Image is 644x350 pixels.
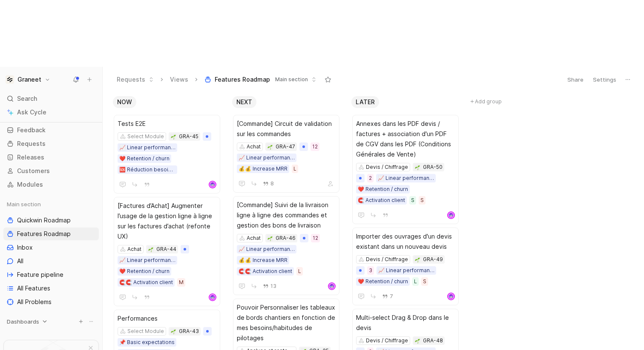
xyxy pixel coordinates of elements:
a: Inbox [3,241,99,254]
span: Requests [17,139,46,148]
div: 📈 Linear performance [378,266,434,275]
div: 🧲🧲 Activation client [119,278,173,287]
span: [Commande] Suivi de la livraison ligne à ligne des commandes et gestion des bons de livraison [237,200,336,230]
a: Feedback [3,124,99,137]
span: Feature pipeline [17,270,63,279]
button: 🌱 [414,338,420,344]
span: Tests E2E [118,119,216,129]
button: LATER [351,96,379,108]
span: Releases [17,153,44,162]
div: GRA-44 [156,245,176,253]
span: NEXT [236,98,252,106]
button: 🌱 [170,134,176,139]
span: Annexes dans les PDF devis / factures + association d'un PDF de CGV dans les PDF (Conditions Géné... [356,119,455,159]
button: Add group [467,97,582,107]
span: All Problems [17,298,52,306]
a: Requests [3,137,99,150]
button: 🌱 [414,164,420,170]
span: Main section [275,75,308,84]
button: 🌱 [170,328,176,334]
span: 13 [270,284,276,289]
a: Customers [3,165,99,177]
div: Achat [247,234,261,242]
div: S [420,196,424,205]
span: Customers [17,167,50,175]
img: avatar [448,212,454,218]
button: 8 [261,179,276,188]
img: avatar [210,294,216,300]
div: 3 [369,266,372,275]
button: Share [563,74,587,85]
img: avatar [329,283,335,289]
button: Features RoadmapMain section [201,73,320,86]
a: Ask Cycle [3,106,99,119]
a: [Factures d’Achat] Augmenter l’usage de la gestion ligne à ligne sur les factures d’achat (refont... [114,197,220,306]
div: 2 [369,174,372,182]
button: 🌱 [267,235,273,241]
div: Achat [247,142,261,151]
span: Dashboards [7,317,39,326]
span: Search [17,94,37,104]
img: 🌱 [415,165,420,170]
span: All Features [17,284,50,293]
div: 🌱 [148,246,154,252]
div: GRA-49 [423,255,443,264]
div: Devis / Chiffrage [366,163,408,171]
a: Feature pipeline [3,268,99,281]
span: Multi-select Drag & Drop dans le devis [356,313,455,333]
a: [Commande] Suivi de la livraison ligne à ligne des commandes et gestion des bons de livraisonAcha... [233,196,339,295]
div: S [423,277,426,286]
a: Releases [3,151,99,164]
span: Main section [7,200,41,208]
div: 💰💰 Increase MRR [239,165,287,173]
img: 🌱 [171,329,176,334]
div: M [179,278,184,287]
a: [Commande] Circuit de validation sur les commandesAchat12📈 Linear performance💰💰 Increase MRRL8 [233,115,339,193]
a: Quickwin Roadmap [3,214,99,227]
span: Importer des ouvrages d'un devis existant dans un nouveau devis [356,231,455,252]
span: NOW [117,98,132,106]
div: L [293,165,296,173]
span: Feedback [17,126,46,134]
span: Quickwin Roadmap [17,216,71,225]
div: ❤️ Retention / churn [119,267,170,276]
div: ❤️ Retention / churn [119,154,170,163]
div: Dashboards [3,315,99,330]
span: Pouvoir Personnaliser les tableaux de bords chantiers en fonction de mes besoins/habitudes de pil... [237,302,336,343]
span: Inbox [17,243,33,252]
button: Views [166,73,192,86]
div: Main section [3,198,99,211]
a: All Problems [3,296,99,308]
button: Requests [113,73,158,86]
span: All [17,257,23,265]
div: L [414,277,417,286]
span: Features Roadmap [17,230,71,238]
div: Select Module [127,327,164,336]
h1: Graneet [17,76,41,83]
div: GRA-48 [423,336,443,345]
div: 📈 Linear performance [378,174,434,182]
a: Importer des ouvrages d'un devis existant dans un nouveau devisDevis / Chiffrage3📈 Linear perform... [352,228,459,305]
button: Settings [589,74,620,85]
div: Devis / Chiffrage [366,336,408,345]
a: Features Roadmap [3,228,99,240]
div: 12 [312,142,318,151]
a: Annexes dans les PDF devis / factures + association d'un PDF de CGV dans les PDF (Conditions Géné... [352,115,459,224]
a: Tests E2ESelect Module📈 Linear performance❤️ Retention / churn🆘 Réduction besoin supportavatar [114,115,220,193]
img: 🌱 [148,247,153,252]
button: NEXT [232,96,256,108]
span: 8 [270,181,274,186]
button: 13 [261,282,278,291]
div: GRA-45 [179,132,198,141]
span: LATER [356,98,375,106]
button: GraneetGraneet [3,74,52,85]
img: 🌱 [415,339,420,344]
div: 📈 Linear performance [119,256,175,265]
div: ❤️ Retention / churn [358,185,408,193]
div: 🧲🧲 Activation client [239,267,292,276]
div: Search [3,92,99,105]
div: 🧲 Activation client [358,196,405,205]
